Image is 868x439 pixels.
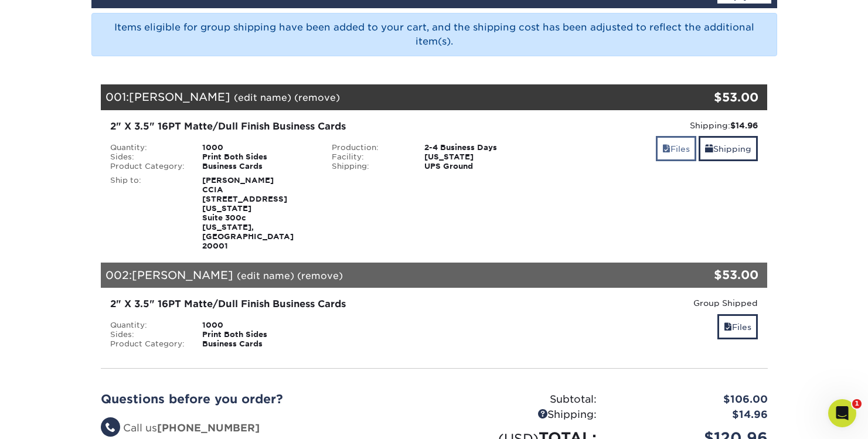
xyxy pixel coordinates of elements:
[234,92,291,103] a: (edit name)
[101,321,194,330] div: Quantity:
[157,422,260,434] strong: [PHONE_NUMBER]
[110,120,536,134] div: 2" X 3.5" 16PT Matte/Dull Finish Business Cards
[294,92,340,103] a: (remove)
[434,407,605,423] div: Shipping:
[323,143,416,152] div: Production:
[101,263,656,288] div: 002:
[605,407,777,423] div: $14.96
[656,266,759,284] div: $53.00
[554,297,758,309] div: Group Shipped
[416,162,545,171] div: UPS Ground
[434,392,605,407] div: Subtotal:
[699,136,758,161] a: Shipping
[101,392,426,406] h2: Questions before you order?
[416,152,545,162] div: [US_STATE]
[101,84,656,110] div: 001:
[237,270,294,281] a: (edit name)
[193,330,323,339] div: Print Both Sides
[202,176,294,250] strong: [PERSON_NAME] CCIA [STREET_ADDRESS][US_STATE] Suite 300c [US_STATE], [GEOGRAPHIC_DATA] 20001
[193,152,323,162] div: Print Both Sides
[193,321,323,330] div: 1000
[730,121,758,130] strong: $14.96
[101,152,194,162] div: Sides:
[101,421,426,436] li: Call us
[91,13,777,56] div: Items eligible for group shipping have been added to your cart, and the shipping cost has been ad...
[605,392,777,407] div: $106.00
[101,162,194,171] div: Product Category:
[717,314,758,339] a: Files
[656,136,696,161] a: Files
[662,144,670,154] span: files
[101,176,194,251] div: Ship to:
[323,152,416,162] div: Facility:
[101,330,194,339] div: Sides:
[828,399,856,427] iframe: Intercom live chat
[193,143,323,152] div: 1000
[193,339,323,349] div: Business Cards
[101,339,194,349] div: Product Category:
[110,297,536,311] div: 2" X 3.5" 16PT Matte/Dull Finish Business Cards
[554,120,758,131] div: Shipping:
[656,89,759,106] div: $53.00
[724,322,732,332] span: files
[193,162,323,171] div: Business Cards
[416,143,545,152] div: 2-4 Business Days
[297,270,343,281] a: (remove)
[852,399,862,409] span: 1
[323,162,416,171] div: Shipping:
[705,144,713,154] span: shipping
[129,90,230,103] span: [PERSON_NAME]
[132,268,233,281] span: [PERSON_NAME]
[101,143,194,152] div: Quantity:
